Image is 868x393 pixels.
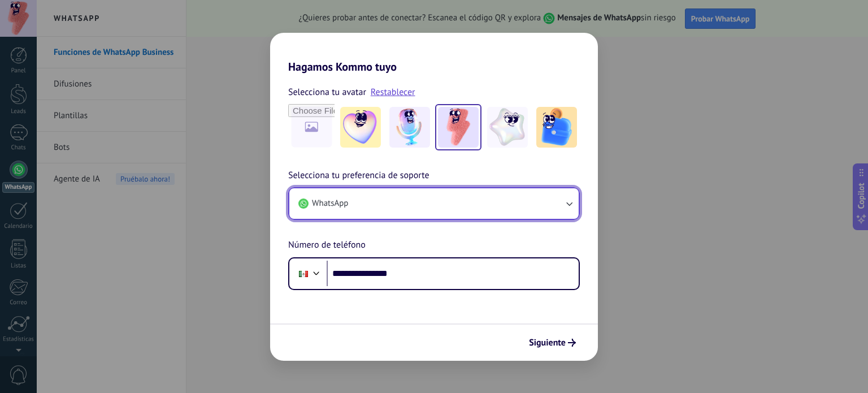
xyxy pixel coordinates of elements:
span: Número de teléfono [288,238,366,253]
button: Siguiente [524,333,581,352]
button: WhatsApp [289,188,579,219]
a: Restablecer [371,87,415,98]
img: -5.jpeg [536,107,577,148]
div: Mexico: + 52 [293,262,314,286]
span: Selecciona tu avatar [288,85,366,100]
img: -2.jpeg [389,107,430,148]
span: Selecciona tu preferencia de soporte [288,169,429,183]
h2: Hagamos Kommo tuyo [270,33,598,74]
span: Siguiente [529,339,566,347]
img: -3.jpeg [438,107,479,148]
span: WhatsApp [312,198,348,209]
img: -1.jpeg [340,107,381,148]
img: -4.jpeg [487,107,528,148]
